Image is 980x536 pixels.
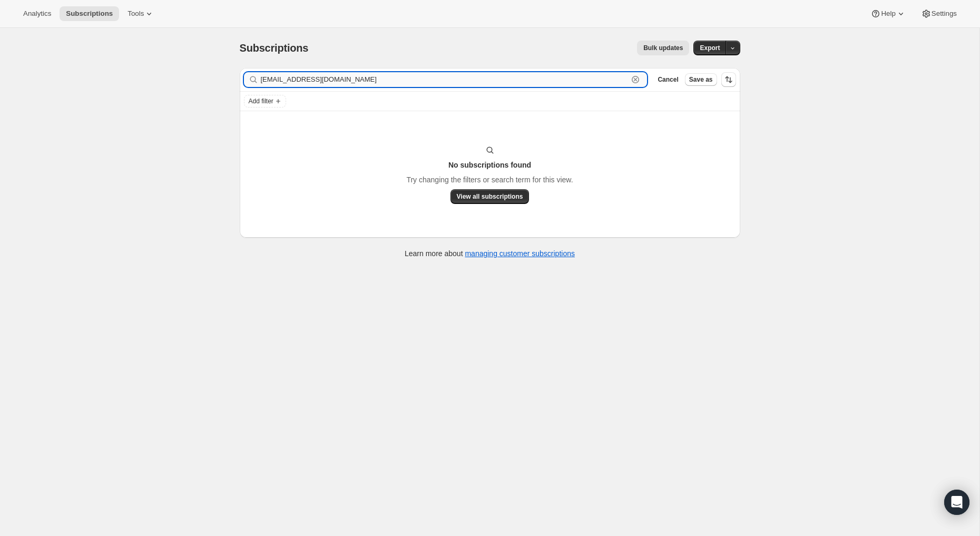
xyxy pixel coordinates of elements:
[240,42,309,54] span: Subscriptions
[457,192,523,201] span: View all subscriptions
[450,189,530,204] button: View all subscriptions
[915,6,963,21] button: Settings
[864,6,912,21] button: Help
[653,73,682,86] button: Cancel
[17,6,57,21] button: Analytics
[23,9,51,18] span: Analytics
[261,72,629,87] input: Filter subscribers
[643,44,683,52] span: Bulk updates
[465,249,575,258] a: managing customer subscriptions
[685,73,717,86] button: Save as
[66,9,113,18] span: Subscriptions
[693,41,726,55] button: Export
[249,97,273,105] span: Add filter
[700,44,720,52] span: Export
[721,72,736,87] button: Sort the results
[689,75,713,84] span: Save as
[448,160,531,170] h3: No subscriptions found
[658,75,678,84] span: Cancel
[128,9,144,18] span: Tools
[121,6,161,21] button: Tools
[944,490,969,515] div: Open Intercom Messenger
[932,9,957,18] span: Settings
[60,6,119,21] button: Subscriptions
[630,74,641,85] button: Clear
[244,95,286,108] button: Add filter
[637,41,689,55] button: Bulk updates
[406,174,573,185] p: Try changing the filters or search term for this view.
[405,248,575,259] p: Learn more about
[881,9,895,18] span: Help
